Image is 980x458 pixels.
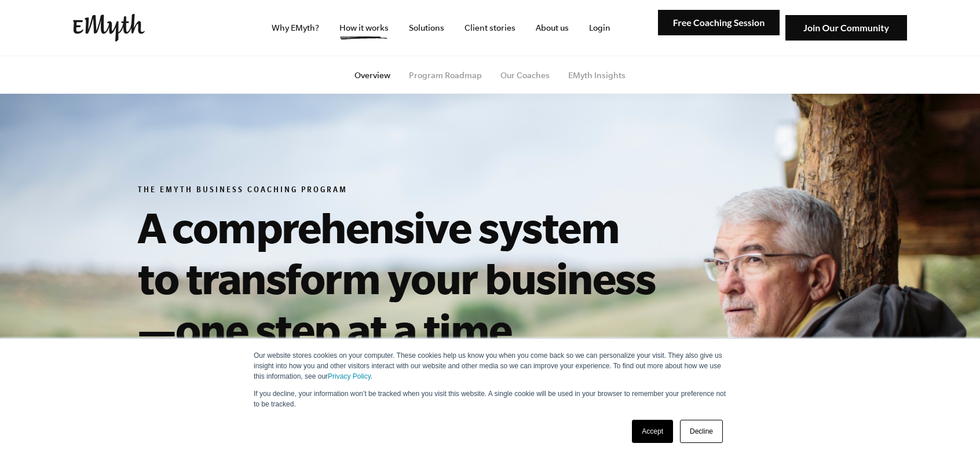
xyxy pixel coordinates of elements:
p: Our website stores cookies on your computer. These cookies help us know you when you come back so... [254,350,726,382]
a: Program Roadmap [409,71,482,80]
p: If you decline, your information won’t be tracked when you visit this website. A single cookie wi... [254,389,726,409]
a: Privacy Policy [328,372,371,380]
a: Overview [354,71,390,80]
a: Our Coaches [500,71,550,80]
img: Free Coaching Session [658,10,780,36]
h1: A comprehensive system to transform your business—one step at a time. [138,201,666,354]
a: EMyth Insights [568,71,626,80]
img: EMyth [73,14,145,42]
a: Decline [680,420,723,443]
img: Join Our Community [785,15,907,41]
h6: The EMyth Business Coaching Program [138,185,666,197]
a: Accept [632,420,673,443]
